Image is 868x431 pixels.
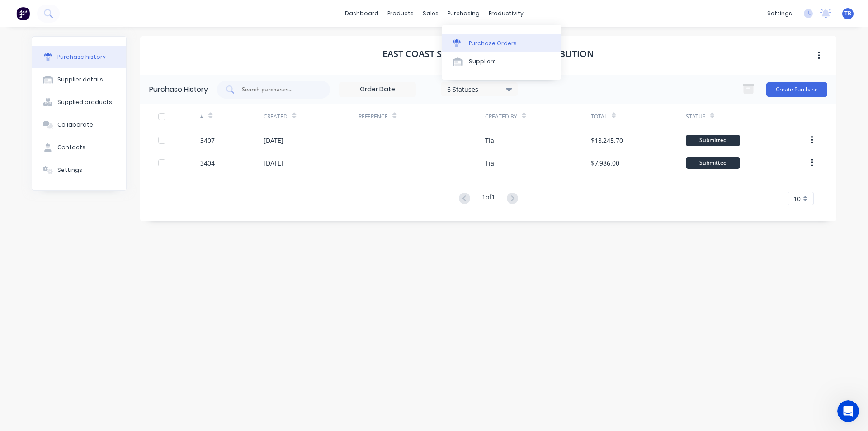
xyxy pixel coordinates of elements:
div: $18,245.70 [591,136,623,145]
div: 6 Statuses [447,84,512,94]
div: Collaborate [57,121,93,129]
div: Created By [485,113,517,121]
div: settings [763,7,797,20]
div: $7,986.00 [591,158,619,168]
div: Contacts [57,143,85,152]
a: Purchase Orders [442,34,561,52]
button: Settings [32,159,126,181]
div: Submitted [686,135,740,146]
div: Created [264,113,288,121]
div: Suppliers [469,57,496,66]
div: [DATE] [264,136,283,145]
div: productivity [484,7,528,20]
h1: East Coast Steel Processing & Distribution [382,48,594,59]
div: Purchase History [149,84,208,95]
a: Suppliers [442,52,561,71]
input: Order Date [340,83,415,96]
div: Submitted [686,157,740,169]
div: Status [686,113,706,121]
div: products [383,7,418,20]
button: Collaborate [32,114,126,136]
div: 3407 [200,136,215,145]
button: Purchase history [32,46,126,68]
iframe: Intercom live chat [837,400,859,422]
div: Purchase Orders [469,39,517,47]
input: Search purchases... [241,85,316,94]
div: Supplier details [57,76,103,84]
div: Reference [359,113,388,121]
span: 10 [793,194,801,204]
div: purchasing [443,7,484,20]
div: 1 of 1 [482,192,495,205]
div: Tia [485,158,494,168]
img: Factory [16,7,30,20]
div: Supplied products [57,98,112,106]
div: Tia [485,136,494,145]
button: Contacts [32,136,126,159]
div: [DATE] [264,158,283,168]
span: TB [844,9,851,18]
a: dashboard [340,7,383,20]
div: # [200,113,204,121]
button: Create Purchase [766,82,827,97]
button: Supplier details [32,68,126,91]
div: Settings [57,166,82,174]
button: Supplied products [32,91,126,114]
div: sales [418,7,443,20]
div: Total [591,113,607,121]
div: Purchase history [57,53,106,61]
div: 3404 [200,158,215,168]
